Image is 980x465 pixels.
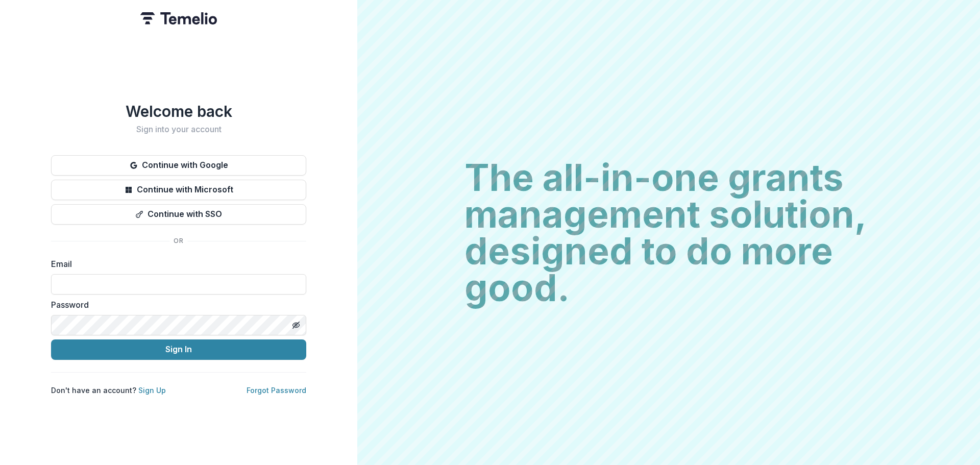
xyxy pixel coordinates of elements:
button: Toggle password visibility [288,317,304,333]
h1: Welcome back [51,102,306,120]
img: Temelio [140,12,217,25]
p: Don't have an account? [51,385,166,396]
a: Forgot Password [247,386,306,395]
button: Continue with SSO [51,204,306,225]
a: Sign Up [138,386,166,395]
label: Password [51,299,300,311]
label: Email [51,258,300,270]
button: Continue with Microsoft [51,180,306,200]
h2: Sign into your account [51,125,306,134]
button: Continue with Google [51,155,306,176]
button: Sign In [51,339,306,360]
